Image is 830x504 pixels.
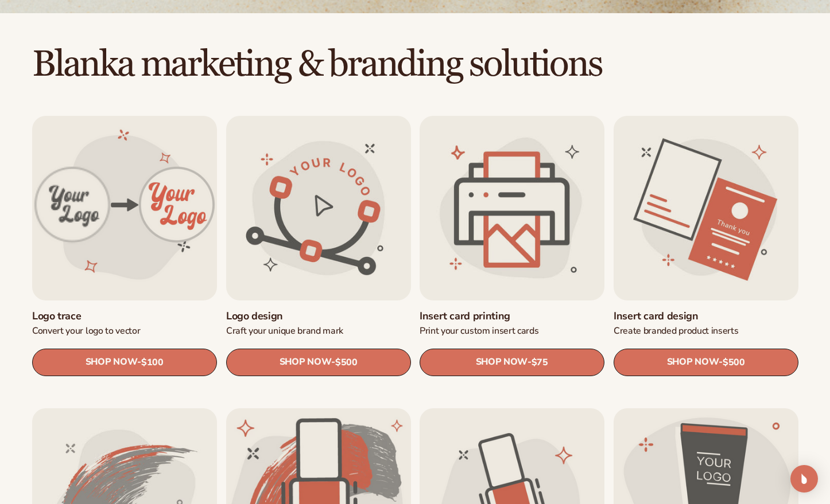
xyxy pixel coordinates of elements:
a: SHOP NOW- $75 [420,349,604,376]
a: SHOP NOW- $500 [614,349,798,376]
span: SHOP NOW [279,357,331,368]
a: SHOP NOW- $500 [226,349,411,376]
div: Open Intercom Messenger [790,465,818,493]
span: SHOP NOW [476,357,528,368]
span: $500 [335,357,357,368]
a: Logo design [226,310,411,323]
a: Logo trace [32,310,217,323]
span: SHOP NOW [666,357,718,368]
span: $500 [722,357,744,368]
span: $75 [532,357,548,368]
span: SHOP NOW [86,357,137,368]
a: Insert card printing [420,310,604,323]
a: Insert card design [614,310,798,323]
span: $100 [141,357,164,368]
a: SHOP NOW- $100 [32,349,217,376]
